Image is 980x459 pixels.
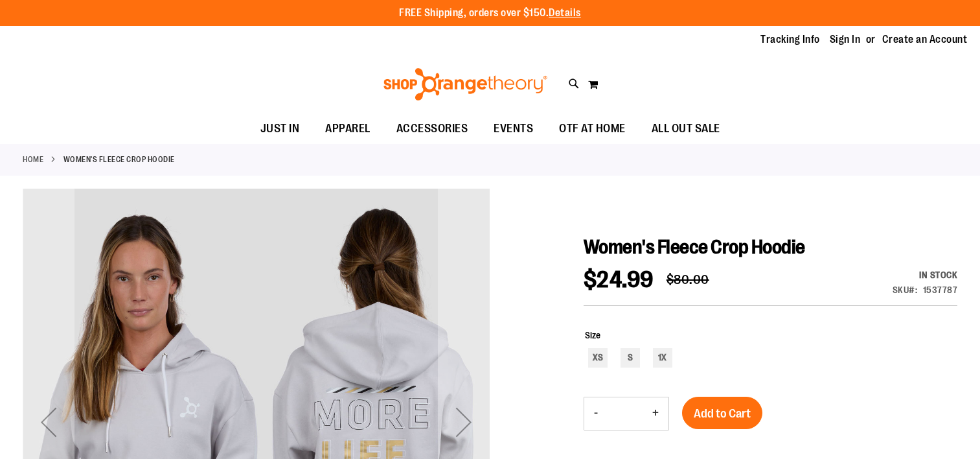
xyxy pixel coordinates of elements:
[652,114,720,143] span: ALL OUT SALE
[682,397,762,429] button: Add to Cart
[23,154,43,165] a: Home
[882,32,968,47] a: Create an Account
[585,330,600,340] span: Size
[694,406,751,421] span: Add to Cart
[584,266,654,293] span: $24.99
[653,348,672,368] div: 1X
[559,114,626,143] span: OTF AT HOME
[893,268,958,281] div: Availability
[396,114,468,143] span: ACCESSORIES
[923,283,958,296] div: 1537787
[760,32,820,47] a: Tracking Info
[584,236,805,258] span: Women's Fleece Crop Hoodie
[621,348,640,368] div: S
[260,114,300,143] span: JUST IN
[382,68,549,100] img: Shop Orangetheory
[667,272,709,287] span: $80.00
[643,397,668,430] button: Increase product quantity
[893,285,918,295] strong: SKU
[549,7,581,19] a: Details
[399,6,581,21] p: FREE Shipping, orders over $150.
[63,154,175,165] strong: Women's Fleece Crop Hoodie
[830,32,861,47] a: Sign In
[893,268,958,281] div: In stock
[325,114,370,143] span: APPAREL
[584,397,608,430] button: Decrease product quantity
[608,398,643,429] input: Product quantity
[494,114,533,143] span: EVENTS
[588,348,608,368] div: XS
